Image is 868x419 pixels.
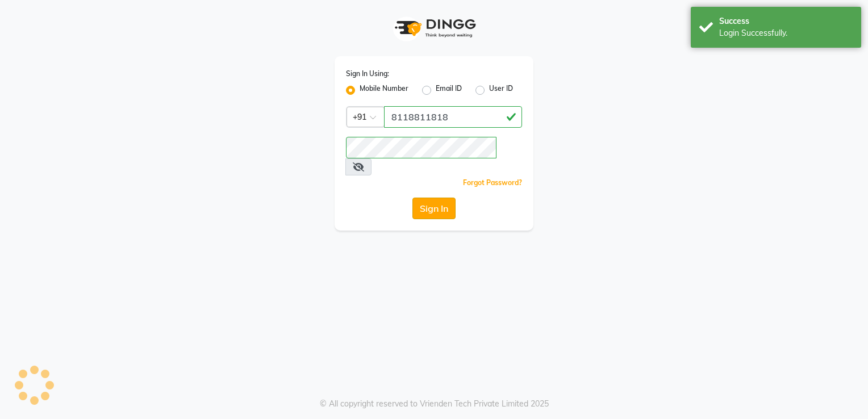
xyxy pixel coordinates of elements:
[463,178,522,187] a: Forgot Password?
[389,11,479,45] img: logo1.svg
[719,27,853,39] div: Login Successfully.
[412,198,456,219] button: Sign In
[360,83,408,97] label: Mobile Number
[346,69,389,79] label: Sign In Using:
[436,83,462,97] label: Email ID
[346,137,496,158] input: Username
[719,15,853,27] div: Success
[384,106,522,128] input: Username
[489,83,513,97] label: User ID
